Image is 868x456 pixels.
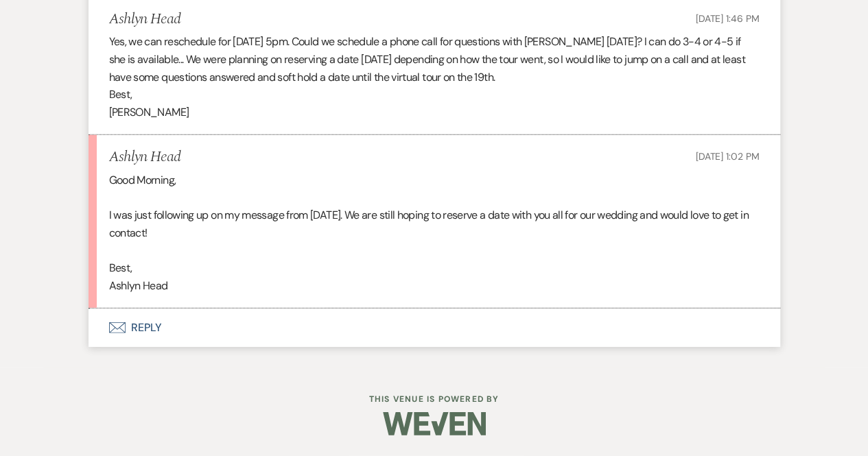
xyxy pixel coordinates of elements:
p: [PERSON_NAME] [109,104,760,121]
p: I was just following up on my message from [DATE]. We are still hoping to reserve a date with you... [109,206,760,241]
span: [DATE] 1:02 PM [695,150,759,163]
h5: Ashlyn Head [109,11,181,28]
p: Ashlyn Head [109,277,760,295]
p: Best, [109,86,760,104]
p: Good Morning, [109,171,760,189]
p: Yes, we can reschedule for [DATE] 5pm. Could we schedule a phone call for questions with [PERSON_... [109,33,760,86]
span: [DATE] 1:46 PM [695,12,759,25]
img: Weven Logo [383,400,486,448]
button: Reply [89,309,780,347]
p: Best, [109,259,760,277]
h5: Ashlyn Head [109,149,181,166]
